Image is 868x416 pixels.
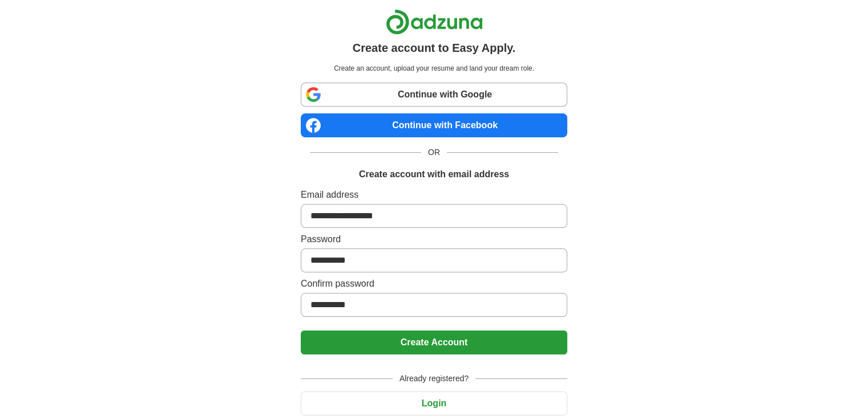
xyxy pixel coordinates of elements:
a: Login [301,398,567,408]
label: Email address [301,188,567,202]
h1: Create account to Easy Apply. [353,39,516,56]
a: Continue with Google [301,83,567,107]
button: Create Account [301,331,567,354]
label: Confirm password [301,277,567,291]
button: Login [301,391,567,415]
a: Continue with Facebook [301,113,567,137]
img: Adzuna logo [386,9,483,35]
h1: Create account with email address [359,168,509,181]
label: Password [301,233,567,246]
span: Already registered? [393,373,475,385]
p: Create an account, upload your resume and land your dream role. [303,63,565,74]
span: OR [421,146,447,158]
